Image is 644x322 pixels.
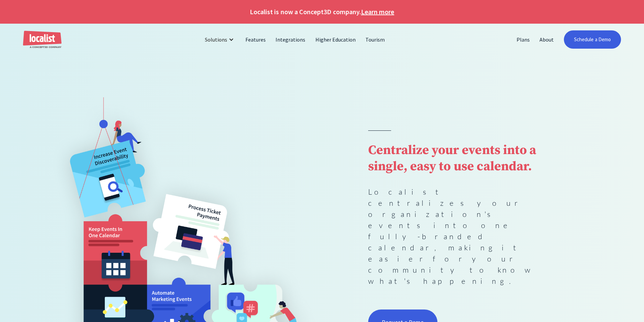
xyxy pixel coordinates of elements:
[311,31,361,48] a: Higher Education
[361,7,394,17] a: Learn more
[564,30,621,49] a: Schedule a Demo
[271,31,310,48] a: Integrations
[361,31,390,48] a: Tourism
[535,31,559,48] a: About
[23,31,62,49] a: home
[512,31,535,48] a: Plans
[200,31,241,48] div: Solutions
[241,31,271,48] a: Features
[368,142,536,175] strong: Centralize your events into a single, easy to use calendar.
[205,35,227,44] div: Solutions
[368,186,552,287] p: Localist centralizes your organization's events into one fully-branded calendar, making it easier...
